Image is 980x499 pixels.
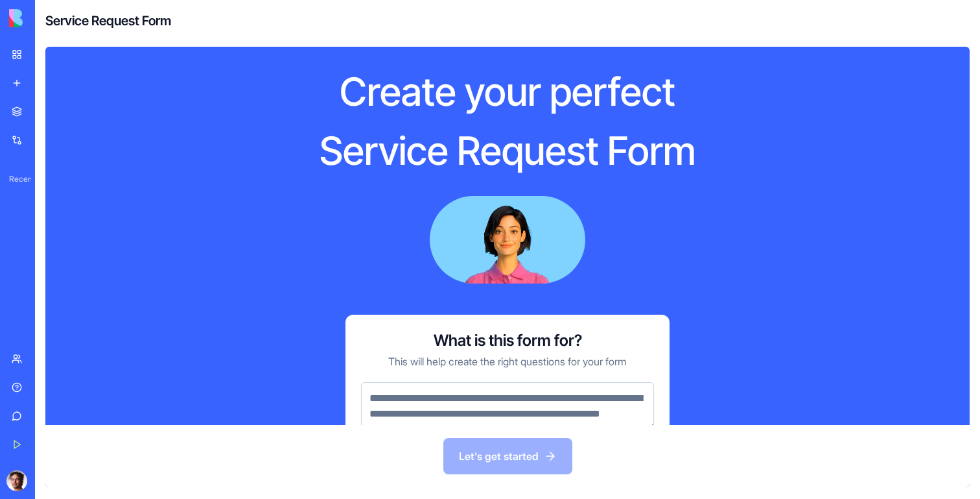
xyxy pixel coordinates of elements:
[434,330,582,351] h3: What is this form for?
[4,174,31,184] span: Recent
[388,354,627,369] p: This will help create the right questions for your form
[259,127,756,175] h1: Service Request Form
[259,67,756,116] h1: Create your perfect
[45,12,171,30] h4: Service Request Form
[9,9,89,27] img: logo
[6,470,27,491] img: ACg8ocJKmgQ5CK5bsFmhtiqDBuYsU_MF4zCSFjCEd9JaM1TL6JB2z1heuA=s96-c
